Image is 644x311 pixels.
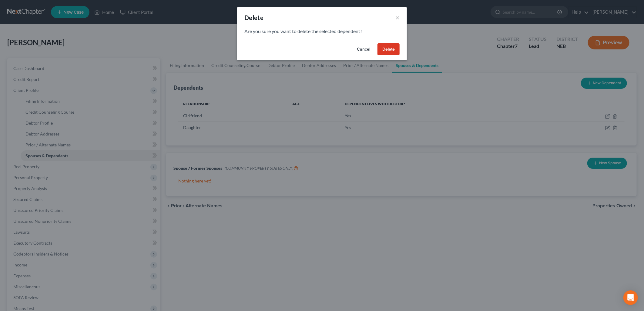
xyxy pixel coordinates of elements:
[244,13,263,22] div: Delete
[395,14,400,21] button: ×
[377,43,400,55] button: Delete
[623,290,638,305] div: Open Intercom Messenger
[244,28,400,35] p: Are you sure you want to delete the selected dependent?
[352,43,375,55] button: Cancel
